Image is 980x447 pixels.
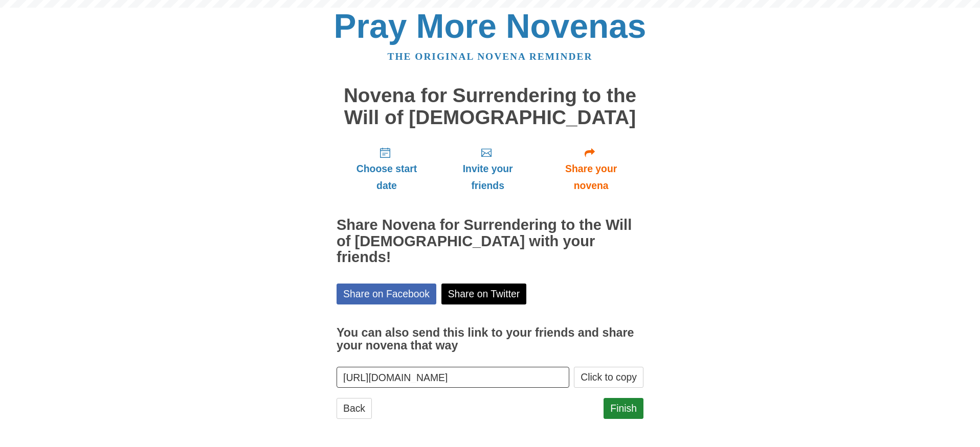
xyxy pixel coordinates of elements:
[337,326,643,352] h3: You can also send this link to your friends and share your novena that way
[604,398,643,419] a: Finish
[437,138,539,199] a: Invite your friends
[347,160,427,194] span: Choose start date
[337,85,643,128] h1: Novena for Surrendering to the Will of [DEMOGRAPHIC_DATA]
[334,7,647,45] a: Pray More Novenas
[574,367,643,388] button: Click to copy
[337,284,436,304] a: Share on Facebook
[337,138,437,199] a: Choose start date
[447,160,528,194] span: Invite your friends
[337,398,372,419] a: Back
[388,51,593,62] a: The original novena reminder
[539,138,643,199] a: Share your novena
[441,284,527,304] a: Share on Twitter
[337,217,643,266] h2: Share Novena for Surrendering to the Will of [DEMOGRAPHIC_DATA] with your friends!
[549,160,633,194] span: Share your novena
